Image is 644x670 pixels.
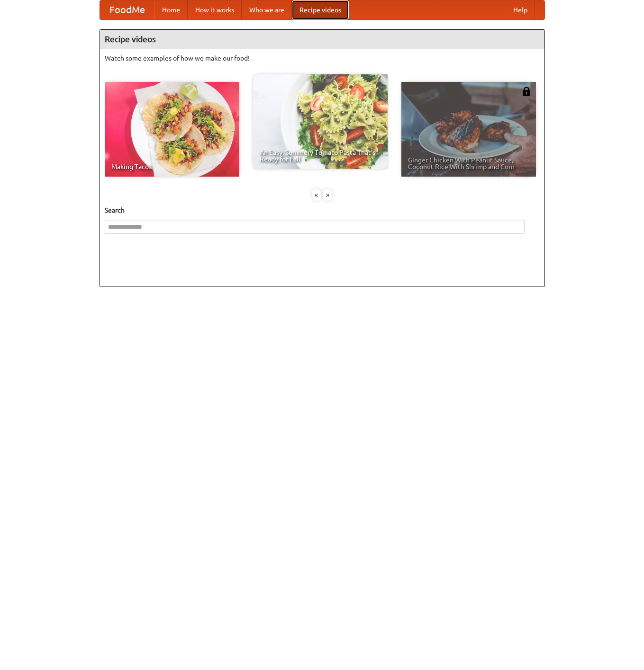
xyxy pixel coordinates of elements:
a: Help [506,0,535,19]
div: « [312,189,321,201]
img: 483408.png [522,87,531,96]
a: Recipe videos [292,0,349,19]
a: Home [154,0,188,19]
a: An Easy, Summery Tomato Pasta That's Ready for Fall [253,74,388,169]
a: Making Tacos [105,82,239,177]
span: An Easy, Summery Tomato Pasta That's Ready for Fall [260,149,381,162]
a: How it works [188,0,242,19]
a: FoodMe [100,0,154,19]
a: Who we are [242,0,292,19]
span: Making Tacos [111,163,233,170]
h4: Recipe videos [100,30,544,49]
p: Watch some examples of how we make our food! [105,54,540,63]
h5: Search [105,205,540,215]
div: » [323,189,332,201]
